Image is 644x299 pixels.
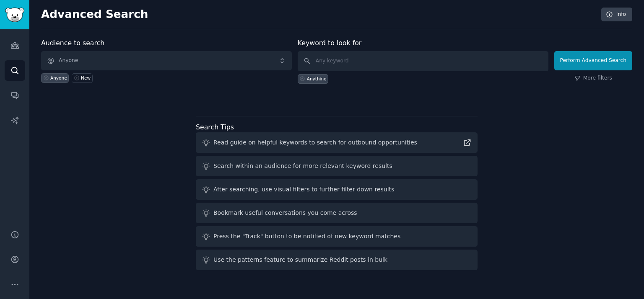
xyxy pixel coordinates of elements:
a: New [72,73,92,83]
label: Keyword to look for [298,39,362,47]
div: Anything [307,76,327,82]
a: More filters [574,75,612,82]
div: Anyone [50,75,67,81]
button: Anyone [41,51,292,70]
label: Search Tips [196,123,234,131]
input: Any keyword [298,51,548,71]
div: After searching, use visual filters to further filter down results [213,185,394,194]
img: GummySearch logo [5,8,24,22]
label: Audience to search [41,39,104,47]
div: Use the patterns feature to summarize Reddit posts in bulk [213,255,387,264]
div: Press the "Track" button to be notified of new keyword matches [213,232,400,241]
div: Bookmark useful conversations you come across [213,209,357,217]
div: Search within an audience for more relevant keyword results [213,162,392,170]
a: Info [601,8,632,22]
h2: Advanced Search [41,8,597,21]
button: Perform Advanced Search [554,51,632,70]
div: Read guide on helpful keywords to search for outbound opportunities [213,138,417,147]
div: New [81,75,91,81]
